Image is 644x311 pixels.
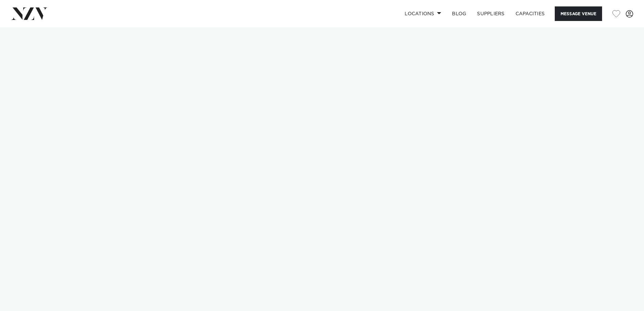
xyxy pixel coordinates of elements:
img: nzv-logo.png [11,7,48,20]
a: SUPPLIERS [472,6,510,21]
button: Message Venue [555,6,602,21]
a: BLOG [447,6,472,21]
a: Locations [399,6,447,21]
a: Capacities [510,6,550,21]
